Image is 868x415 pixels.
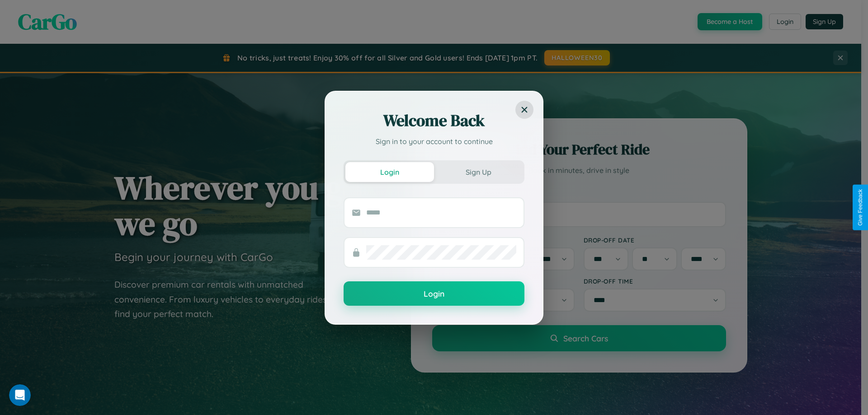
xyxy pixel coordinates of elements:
[344,110,524,131] h2: Welcome Back
[344,281,524,306] button: Login
[857,189,863,226] div: Give Feedback
[9,384,31,406] iframe: Intercom live chat
[344,136,524,147] p: Sign in to your account to continue
[345,162,434,182] button: Login
[434,162,523,182] button: Sign Up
